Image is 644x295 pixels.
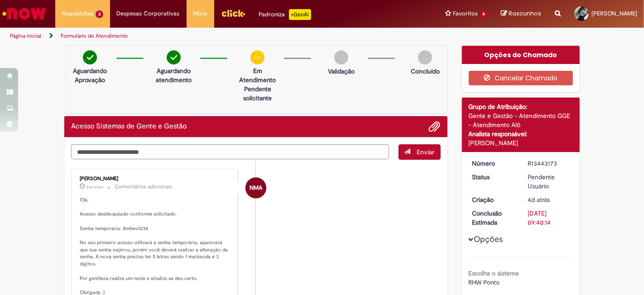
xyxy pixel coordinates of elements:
img: click_logo_yellow_360x200.png [221,6,245,20]
span: Despesas Corporativas [117,9,180,18]
div: [PERSON_NAME] [469,138,573,147]
span: Rascunhos [509,9,541,18]
dt: Número [466,159,521,168]
ul: Trilhas de página [7,28,423,44]
span: Favoritos [453,9,478,18]
p: Concluído [411,67,440,76]
div: Grupo de Atribuição: [469,102,573,111]
time: 27/08/2025 11:24:02 [87,184,103,190]
span: More [193,9,207,18]
a: Rascunhos [501,10,541,18]
dt: Criação [466,195,521,204]
h2: Acesso Sistemas de Gente e Gestão Histórico de tíquete [71,123,187,131]
a: Formulário de Atendimento [61,32,128,39]
div: Neilyse Moraes Almeida [245,177,266,198]
img: img-circle-grey.png [334,50,348,64]
div: Pendente Usuário [528,172,570,191]
dt: Conclusão Estimada [466,209,521,227]
span: NMA [250,177,262,199]
span: Requisições [62,9,94,18]
div: Opções do Chamado [462,46,580,64]
button: Adicionar anexos [429,121,441,133]
div: Analista responsável: [469,129,573,138]
p: Aguardando atendimento [152,66,196,84]
span: RHW Ponto [469,278,500,286]
p: Pendente solicitante [235,84,279,103]
div: 25/08/2025 09:52:40 [528,195,570,204]
button: Enviar [399,144,441,160]
span: 23h atrás [87,184,103,190]
img: circle-minus.png [250,50,264,64]
b: Escolha o sistema [469,269,519,277]
img: check-circle-green.png [167,50,181,64]
img: img-circle-grey.png [418,50,432,64]
div: Gente e Gestão - Atendimento GGE - Atendimento Alô [469,111,573,129]
span: [PERSON_NAME] [591,10,637,17]
p: Validação [328,67,355,76]
p: Em Atendimento [235,66,279,84]
textarea: Digite sua mensagem aqui... [71,144,389,159]
a: Página inicial [10,32,41,39]
div: Padroniza [259,9,311,20]
span: 3 [96,10,103,18]
span: 4d atrás [528,196,550,204]
button: Cancelar Chamado [469,71,573,85]
img: ServiceNow [1,5,48,23]
div: R13443173 [528,159,570,168]
p: +GenAi [289,9,311,20]
p: Aguardando Aprovação [68,66,112,84]
div: [PERSON_NAME] [80,176,231,182]
span: Enviar [417,148,435,156]
time: 25/08/2025 09:52:40 [528,196,550,204]
span: 4 [480,10,487,18]
small: Comentários adicionais [115,183,173,191]
dt: Status [466,172,521,182]
div: [DATE] 09:40:14 [528,209,570,227]
img: check-circle-green.png [83,50,97,64]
